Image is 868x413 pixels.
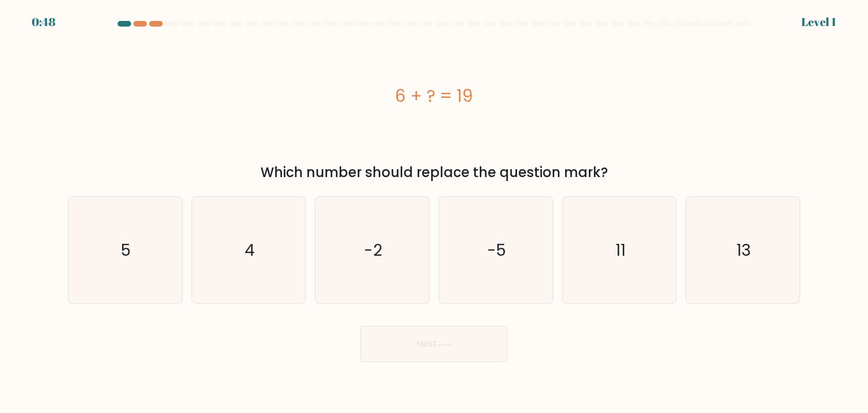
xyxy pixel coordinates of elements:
[32,14,55,31] div: 0:48
[736,239,751,261] text: 13
[615,239,626,261] text: 11
[801,14,836,31] div: Level 1
[75,162,793,183] div: Which number should replace the question mark?
[245,239,255,261] text: 4
[68,83,800,109] div: 6 + ? = 19
[364,239,383,261] text: -2
[361,326,507,362] button: Next
[488,239,506,261] text: -5
[121,239,131,261] text: 5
